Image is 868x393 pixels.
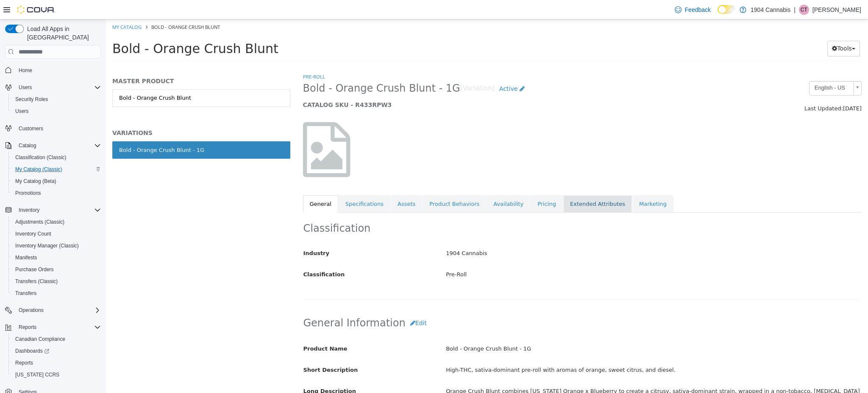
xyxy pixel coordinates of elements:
[15,140,101,151] span: Catalog
[12,346,53,356] a: Dashboards
[8,152,104,163] button: Classification (Classic)
[334,248,762,263] div: Pre-Roll
[198,296,756,312] h2: General Information
[8,187,104,199] button: Promotions
[393,66,412,73] span: Active
[198,202,756,216] h2: Classification
[8,275,104,287] button: Transfers (Classic)
[12,334,69,344] a: Canadian Compliance
[2,321,104,333] button: Reports
[15,322,40,332] button: Reports
[12,164,101,174] span: My Catalog (Classic)
[2,122,104,135] button: Customers
[317,176,380,194] a: Product Behaviors
[19,67,32,74] span: Home
[671,1,714,18] a: Feedback
[15,230,51,237] span: Inventory Count
[19,142,36,149] span: Catalog
[685,6,711,14] span: Feedback
[15,166,62,173] span: My Catalog (Classic)
[12,288,40,298] a: Transfers
[15,82,35,93] button: Users
[19,84,32,91] span: Users
[6,70,184,87] a: Bold - Orange Crush Blunt
[8,357,104,369] button: Reports
[704,62,744,75] span: English - US
[2,304,104,316] button: Operations
[12,370,63,380] a: [US_STATE] CCRS
[8,333,104,345] button: Canadian Compliance
[8,264,104,275] button: Purchase Orders
[19,125,43,132] span: Customers
[751,5,790,15] p: 1904 Cannabis
[8,105,104,117] button: Users
[2,140,104,152] button: Catalog
[12,241,82,251] a: Inventory Manager (Classic)
[15,205,43,215] button: Inventory
[12,229,55,239] a: Inventory Count
[6,109,184,117] h5: VARIATIONS
[12,370,101,380] span: Washington CCRS
[15,190,41,196] span: Promotions
[15,96,48,103] span: Security Roles
[12,264,57,275] a: Purchase Orders
[8,287,104,299] button: Transfers
[15,65,101,75] span: Home
[15,108,28,115] span: Users
[12,106,32,116] a: Users
[19,324,36,331] span: Reports
[12,164,66,174] a: My Catalog (Classic)
[8,369,104,381] button: [US_STATE] CCRS
[8,216,104,228] button: Adjustments (Classic)
[12,217,68,227] a: Adjustments (Classic)
[12,358,36,368] a: Reports
[15,140,39,151] button: Catalog
[13,126,98,135] div: Bold - Orange Crush Blunt - 1G
[457,176,526,194] a: Extended Attributes
[12,176,60,186] a: My Catalog (Beta)
[15,305,101,315] span: Operations
[334,227,762,241] div: 1904 Cannabis
[721,21,754,37] button: Tools
[15,65,36,76] a: Home
[8,240,104,252] button: Inventory Manager (Classic)
[15,254,37,261] span: Manifests
[19,307,44,314] span: Operations
[300,296,325,312] button: Edit
[2,204,104,216] button: Inventory
[2,64,104,76] button: Home
[45,4,114,11] span: Bold - Orange Crush Blunt
[15,154,67,161] span: Classification (Classic)
[6,58,184,65] h5: MASTER PRODUCT
[698,86,737,92] span: Last Updated:
[6,22,172,36] span: Bold - Orange Crush Blunt
[354,66,389,73] small: [Variation]
[737,86,756,92] span: [DATE]
[197,54,219,60] a: Pre-Roll
[15,178,56,185] span: My Catalog (Beta)
[24,25,101,42] span: Load All Apps in [GEOGRAPHIC_DATA]
[15,278,58,285] span: Transfers (Classic)
[15,305,47,315] button: Operations
[12,253,101,263] span: Manifests
[6,4,36,11] a: My Catalog
[801,5,807,15] span: CT
[8,93,104,105] button: Security Roles
[15,348,49,354] span: Dashboards
[12,229,101,239] span: Inventory Count
[15,242,79,249] span: Inventory Manager (Classic)
[233,176,284,194] a: Specifications
[12,152,101,163] span: Classification (Classic)
[15,219,64,225] span: Adjustments (Classic)
[197,176,232,194] a: General
[285,176,316,194] a: Assets
[381,176,424,194] a: Availability
[15,82,101,93] span: Users
[15,290,36,297] span: Transfers
[198,252,239,258] span: Classification
[15,322,101,332] span: Reports
[198,368,250,375] span: Long Description
[12,106,101,116] span: Users
[17,6,55,14] img: Cova
[15,371,59,378] span: [US_STATE] CCRS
